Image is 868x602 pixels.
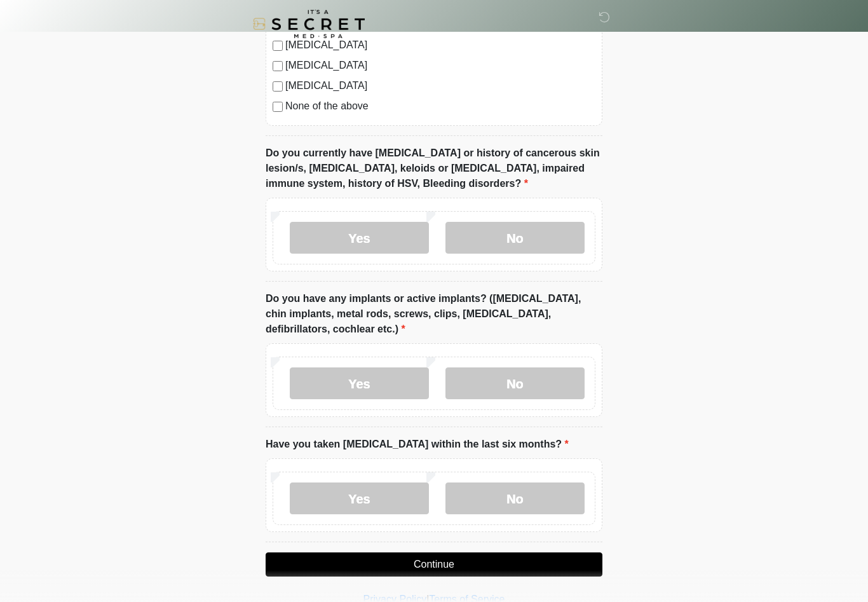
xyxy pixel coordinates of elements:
[445,367,585,399] label: No
[445,482,585,514] label: No
[266,552,602,577] button: Continue
[266,437,569,452] label: Have you taken [MEDICAL_DATA] within the last six months?
[285,99,595,114] label: None of the above
[290,482,429,514] label: Yes
[445,222,585,254] label: No
[273,102,283,112] input: None of the above
[273,81,283,92] input: [MEDICAL_DATA]
[285,58,595,73] label: [MEDICAL_DATA]
[253,10,365,38] img: It's A Secret Med Spa Logo
[266,291,602,337] label: Do you have any implants or active implants? ([MEDICAL_DATA], chin implants, metal rods, screws, ...
[290,367,429,399] label: Yes
[266,146,602,191] label: Do you currently have [MEDICAL_DATA] or history of cancerous skin lesion/s, [MEDICAL_DATA], keloi...
[273,61,283,71] input: [MEDICAL_DATA]
[285,78,595,93] label: [MEDICAL_DATA]
[290,222,429,254] label: Yes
